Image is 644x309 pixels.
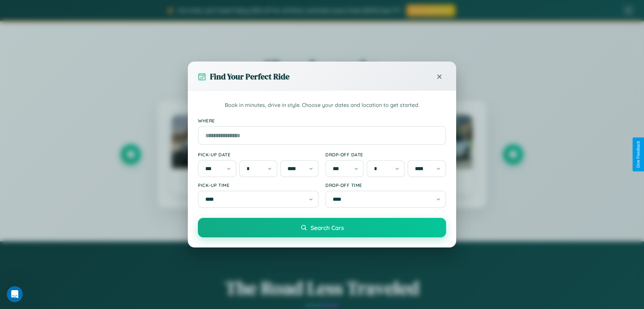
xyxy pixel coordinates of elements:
[325,152,446,157] label: Drop-off Date
[325,182,446,188] label: Drop-off Time
[311,224,344,231] span: Search Cars
[198,218,446,237] button: Search Cars
[198,152,319,157] label: Pick-up Date
[210,71,289,82] h3: Find Your Perfect Ride
[198,182,319,188] label: Pick-up Time
[198,118,446,123] label: Where
[198,101,446,110] p: Book in minutes, drive in style. Choose your dates and location to get started.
